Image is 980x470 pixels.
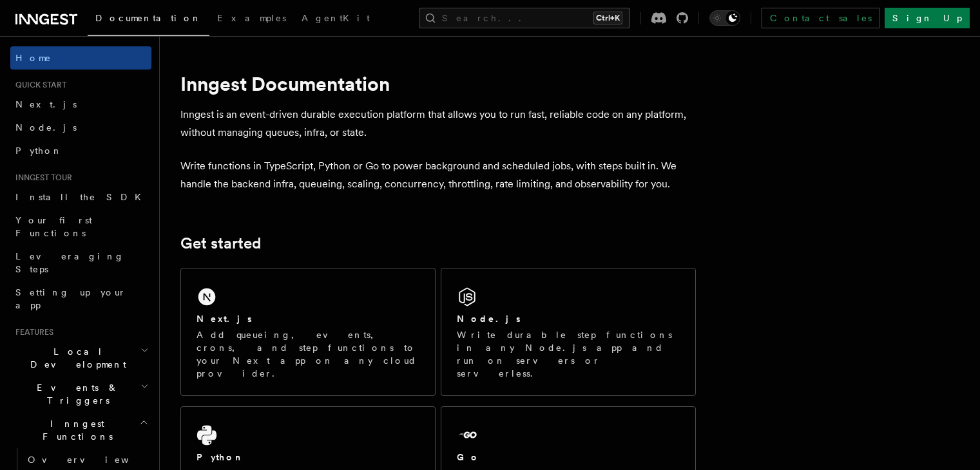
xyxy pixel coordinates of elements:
[15,99,77,109] span: Next.js
[441,268,696,396] a: Node.jsWrite durable step functions in any Node.js app and run on servers or serverless.
[15,192,149,202] span: Install the SDK
[180,234,261,252] a: Get started
[15,146,62,156] span: Python
[709,10,740,26] button: Toggle dark mode
[209,4,294,35] a: Examples
[10,139,151,162] a: Python
[10,340,151,376] button: Local Development
[10,381,140,407] span: Events & Triggers
[10,417,139,443] span: Inngest Functions
[294,4,378,35] a: AgentKit
[10,173,72,183] span: Inngest tour
[15,52,52,64] span: Home
[15,215,92,238] span: Your first Functions
[15,287,126,310] span: Setting up your app
[15,251,124,274] span: Leveraging Steps
[10,209,151,245] a: Your first Functions
[10,185,151,209] a: Install the SDK
[10,412,151,448] button: Inngest Functions
[10,93,151,116] a: Next.js
[10,46,151,70] a: Home
[593,12,622,24] kbd: Ctrl+K
[10,345,140,371] span: Local Development
[88,4,209,36] a: Documentation
[419,8,630,28] button: Search...Ctrl+K
[762,8,879,28] a: Contact sales
[95,13,202,23] span: Documentation
[885,8,970,28] a: Sign Up
[180,106,696,142] p: Inngest is an event-driven durable execution platform that allows you to run fast, reliable code ...
[197,328,419,380] p: Add queueing, events, crons, and step functions to your Next app on any cloud provider.
[457,312,521,325] h2: Node.js
[302,13,370,23] span: AgentKit
[180,157,696,193] p: Write functions in TypeScript, Python or Go to power background and scheduled jobs, with steps bu...
[15,122,77,133] span: Node.js
[197,451,244,464] h2: Python
[10,327,53,337] span: Features
[457,328,680,380] p: Write durable step functions in any Node.js app and run on servers or serverless.
[180,72,696,95] h1: Inngest Documentation
[217,13,286,23] span: Examples
[28,455,160,465] span: Overview
[10,376,151,412] button: Events & Triggers
[197,312,252,325] h2: Next.js
[10,116,151,139] a: Node.js
[457,451,480,464] h2: Go
[10,245,151,281] a: Leveraging Steps
[180,268,436,396] a: Next.jsAdd queueing, events, crons, and step functions to your Next app on any cloud provider.
[10,281,151,317] a: Setting up your app
[10,80,66,90] span: Quick start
